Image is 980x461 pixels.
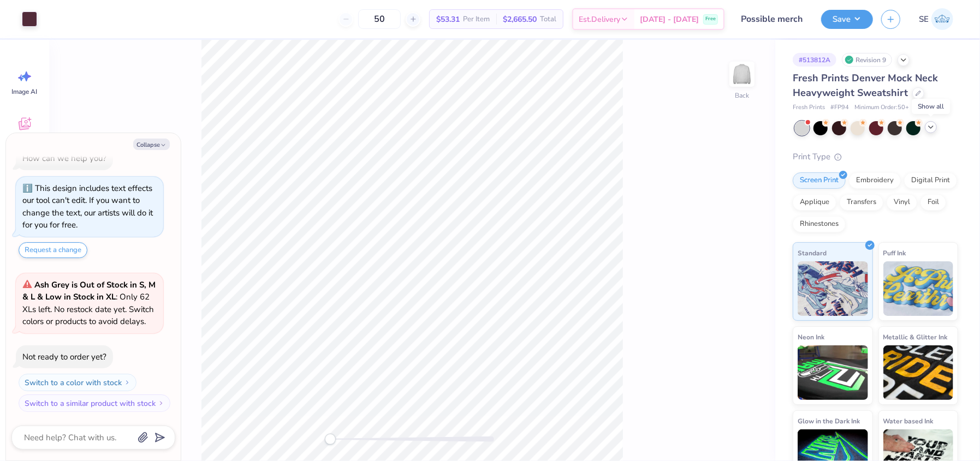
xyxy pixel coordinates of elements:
strong: Ash Grey is Out of Stock in S, M & L & Low in Stock in XL [22,279,156,303]
div: How can we help you? [22,153,106,164]
div: Vinyl [887,194,917,211]
img: Metallic & Glitter Ink [883,345,954,400]
div: Screen Print [793,172,846,189]
img: Standard [798,261,868,316]
button: Request a change [19,242,87,258]
div: Rhinestones [793,216,846,232]
span: Est. Delivery [579,14,620,25]
img: Switch to a similar product with stock [158,400,164,406]
span: Glow in the Dark Ink [798,415,860,427]
input: Untitled Design [733,8,813,30]
div: Accessibility label [325,434,336,445]
a: SE [914,8,958,30]
span: $2,665.50 [503,14,537,25]
span: Metallic & Glitter Ink [883,331,948,343]
span: Water based Ink [883,415,934,427]
span: Neon Ink [798,331,824,343]
img: Neon Ink [798,345,868,400]
button: Switch to a similar product with stock [19,394,170,412]
button: Collapse [133,139,170,150]
span: Per Item [463,14,490,25]
div: Foil [920,194,946,211]
span: $53.31 [436,14,460,25]
button: Save [821,10,873,29]
div: Back [735,91,749,100]
div: Not ready to order yet? [22,351,106,362]
div: This design includes text effects our tool can't edit. If you want to change the text, our artist... [22,183,153,231]
div: Show all [912,99,950,114]
div: Transfers [840,194,883,211]
div: Print Type [793,151,958,163]
span: [DATE] - [DATE] [640,14,699,25]
img: Back [731,63,753,85]
span: Puff Ink [883,247,906,259]
input: – – [358,9,401,29]
div: Embroidery [849,172,901,189]
span: Fresh Prints Denver Mock Neck Heavyweight Sweatshirt [793,71,938,99]
span: Image AI [12,87,38,96]
div: Digital Print [904,172,957,189]
span: Fresh Prints [793,103,825,112]
span: Minimum Order: 50 + [854,103,909,112]
span: # FP94 [830,103,849,112]
div: Revision 9 [842,53,892,67]
button: Switch to a color with stock [19,374,136,391]
span: SE [919,13,929,26]
img: Switch to a color with stock [124,379,130,386]
div: Applique [793,194,836,211]
img: Shirley Evaleen B [931,8,953,30]
span: Free [705,15,716,23]
div: # 513812A [793,53,836,67]
img: Puff Ink [883,261,954,316]
span: Total [540,14,556,25]
span: : Only 62 XLs left. No restock date yet. Switch colors or products to avoid delays. [22,279,156,327]
span: Standard [798,247,827,259]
